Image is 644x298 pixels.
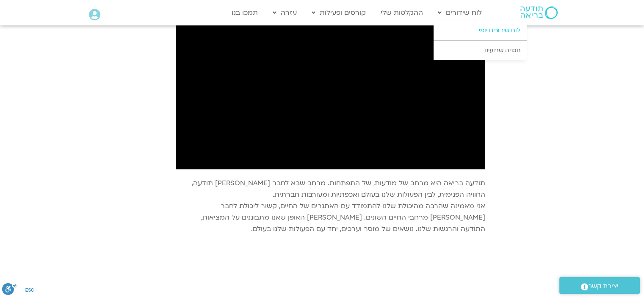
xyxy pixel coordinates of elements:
a: עזרה [268,5,301,21]
a: יצירת קשר [559,277,640,294]
a: לוח שידורים [434,5,486,21]
p: תודעה בריאה היא מרחב של מודעות, של התפתחות. מרחב שבא לחבר [PERSON_NAME] תודעה, החוויה הפנימית, לב... [176,178,485,235]
a: תמכו בנו [227,5,262,21]
a: ההקלטות שלי [376,5,427,21]
a: לוח שידורים יומי [434,21,527,40]
img: תודעה בריאה [520,6,558,19]
a: תכניה שבועית [434,41,527,60]
span: יצירת קשר [588,281,619,292]
a: קורסים ופעילות [307,5,370,21]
